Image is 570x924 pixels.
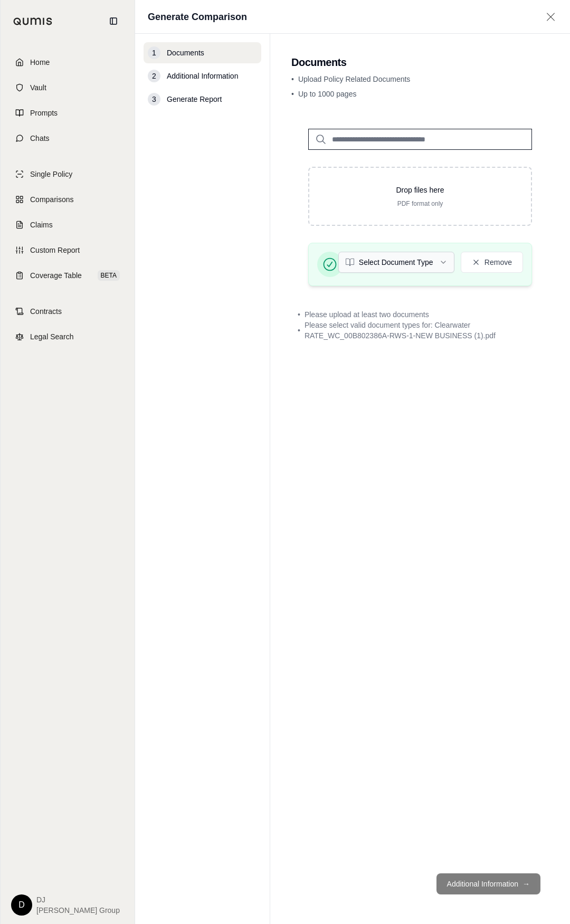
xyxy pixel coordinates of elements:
[7,163,128,186] a: Single Policy
[7,325,128,348] a: Legal Search
[30,270,82,281] span: Coverage Table
[148,46,160,59] div: 1
[7,188,128,211] a: Comparisons
[13,17,53,25] img: Qumis Logo
[148,9,247,24] h1: Generate Comparison
[30,220,53,230] span: Claims
[30,194,73,205] span: Comparisons
[461,252,523,273] button: Remove
[167,47,204,58] span: Documents
[148,70,160,82] div: 2
[7,127,128,150] a: Chats
[167,71,238,81] span: Additional Information
[326,199,514,208] p: PDF format only
[7,213,128,236] a: Claims
[30,82,46,93] span: Vault
[148,93,160,106] div: 3
[7,76,128,99] a: Vault
[30,169,72,179] span: Single Policy
[291,75,294,83] span: •
[98,270,120,281] span: BETA
[30,57,50,68] span: Home
[7,239,128,262] a: Custom Report
[7,264,128,287] a: Coverage TableBETA
[7,51,128,74] a: Home
[167,94,222,104] span: Generate Report
[7,101,128,125] a: Prompts
[291,55,549,70] h2: Documents
[30,331,74,342] span: Legal Search
[11,894,32,916] div: D
[298,309,300,320] span: •
[30,245,80,255] span: Custom Report
[30,108,58,118] span: Prompts
[30,306,62,317] span: Contracts
[326,185,514,195] p: Drop files here
[298,90,357,98] span: Up to 1000 pages
[36,905,120,916] span: [PERSON_NAME] Group
[291,90,294,98] span: •
[30,133,50,144] span: Chats
[305,309,429,320] span: Please upload at least two documents
[105,13,122,30] button: Collapse sidebar
[298,325,300,336] span: •
[7,300,128,323] a: Contracts
[305,320,543,341] span: Please select valid document types for: Clearwater RATE_WC_00B802386A-RWS-1-NEW BUSINESS (1).pdf
[298,75,410,83] span: Upload Policy Related Documents
[36,894,120,905] span: DJ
